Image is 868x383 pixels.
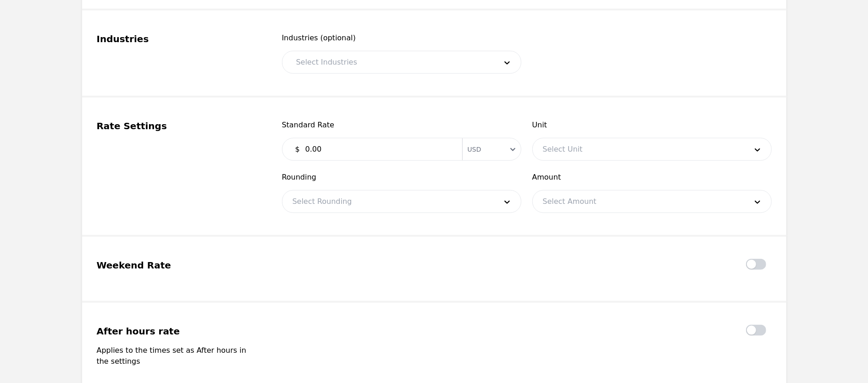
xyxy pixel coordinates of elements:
[282,33,521,44] span: Industries (optional)
[97,345,260,367] p: Applies to the times set as After hours in the settings
[97,33,260,45] legend: Industries
[532,120,772,131] span: Unit
[282,172,521,183] span: Rounding
[97,325,260,338] legend: After hours rate
[97,120,260,132] legend: Rate Settings
[532,172,772,183] span: Amount
[282,120,521,131] span: Standard Rate
[97,259,260,272] legend: Weekend Rate
[295,144,300,155] span: $
[300,140,457,159] input: 0.00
